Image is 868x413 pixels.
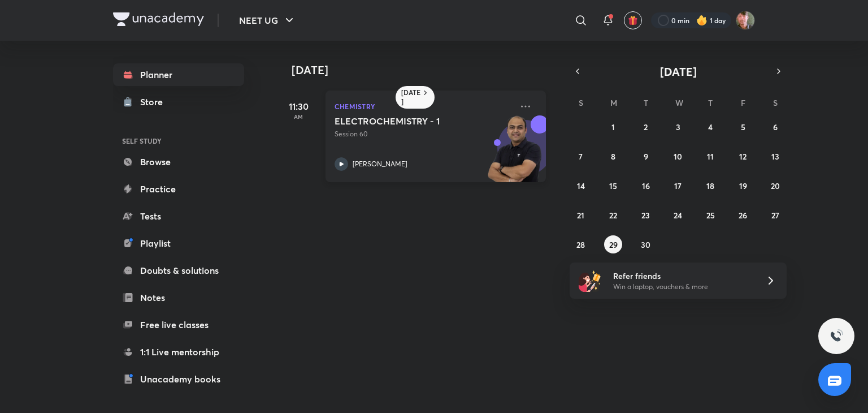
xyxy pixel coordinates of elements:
abbr: Tuesday [644,97,648,108]
img: streak [696,15,708,26]
a: Doubts & solutions [113,259,244,282]
button: September 13, 2025 [766,147,784,165]
button: September 29, 2025 [604,235,622,253]
abbr: September 5, 2025 [741,122,745,132]
abbr: September 13, 2025 [771,151,779,162]
button: September 7, 2025 [572,147,590,165]
abbr: September 3, 2025 [676,122,680,132]
img: Ravii [736,11,755,30]
abbr: September 24, 2025 [674,210,682,221]
a: Store [113,91,244,113]
abbr: September 14, 2025 [577,180,585,191]
abbr: September 4, 2025 [708,122,713,132]
a: Planner [113,63,244,86]
p: Session 60 [335,129,512,139]
abbr: September 16, 2025 [642,180,650,191]
h6: Refer friends [613,270,752,282]
abbr: September 15, 2025 [609,180,617,191]
img: referral [579,269,601,292]
a: Notes [113,286,244,309]
abbr: September 21, 2025 [577,210,584,221]
button: September 16, 2025 [637,177,655,195]
a: Tests [113,205,244,227]
abbr: September 7, 2025 [579,151,583,162]
abbr: September 8, 2025 [611,151,615,162]
a: 1:1 Live mentorship [113,341,244,363]
p: [PERSON_NAME] [353,159,407,169]
abbr: September 22, 2025 [609,210,617,221]
button: September 9, 2025 [637,147,655,165]
img: avatar [628,15,638,25]
abbr: Friday [741,97,745,108]
abbr: Saturday [773,97,778,108]
abbr: September 23, 2025 [641,210,650,221]
button: September 25, 2025 [701,206,719,224]
button: September 12, 2025 [734,147,752,165]
h6: SELF STUDY [113,131,244,150]
button: September 30, 2025 [637,235,655,253]
abbr: September 10, 2025 [674,151,682,162]
span: [DATE] [660,64,697,79]
abbr: September 30, 2025 [641,239,650,250]
abbr: September 20, 2025 [771,180,780,191]
abbr: September 1, 2025 [611,122,615,132]
img: unacademy [484,115,546,193]
abbr: September 19, 2025 [739,180,747,191]
button: September 20, 2025 [766,177,784,195]
abbr: September 6, 2025 [773,122,778,132]
button: September 17, 2025 [669,177,687,195]
button: September 14, 2025 [572,177,590,195]
p: AM [276,113,321,120]
abbr: Thursday [708,97,713,108]
div: Store [140,95,170,109]
a: Playlist [113,232,244,255]
button: [DATE] [585,63,771,79]
a: Company Logo [113,12,204,29]
abbr: September 11, 2025 [707,151,714,162]
button: September 23, 2025 [637,206,655,224]
a: Unacademy books [113,368,244,390]
button: September 18, 2025 [701,177,719,195]
abbr: September 26, 2025 [739,210,747,221]
button: September 5, 2025 [734,118,752,136]
button: September 27, 2025 [766,206,784,224]
abbr: September 12, 2025 [739,151,747,162]
button: September 1, 2025 [604,118,622,136]
abbr: September 27, 2025 [771,210,779,221]
img: Company Logo [113,12,204,26]
button: NEET UG [232,9,303,32]
button: September 3, 2025 [669,118,687,136]
button: September 19, 2025 [734,177,752,195]
img: ttu [830,329,843,343]
abbr: Sunday [579,97,583,108]
abbr: September 9, 2025 [644,151,648,162]
button: September 28, 2025 [572,235,590,253]
p: Win a laptop, vouchers & more [613,282,752,292]
button: September 4, 2025 [701,118,719,136]
abbr: September 28, 2025 [576,239,585,250]
h5: ELECTROCHEMISTRY - 1 [335,115,475,127]
button: September 26, 2025 [734,206,752,224]
a: Practice [113,178,244,200]
a: Browse [113,150,244,173]
abbr: September 17, 2025 [674,180,682,191]
button: September 24, 2025 [669,206,687,224]
abbr: Monday [610,97,617,108]
button: September 2, 2025 [637,118,655,136]
button: September 10, 2025 [669,147,687,165]
p: Chemistry [335,100,512,113]
a: Free live classes [113,313,244,336]
h5: 11:30 [276,100,321,113]
abbr: September 25, 2025 [706,210,715,221]
h4: [DATE] [292,63,557,77]
abbr: September 18, 2025 [706,180,714,191]
button: September 6, 2025 [766,118,784,136]
abbr: September 29, 2025 [609,239,618,250]
h6: [DATE] [401,88,421,106]
button: September 22, 2025 [604,206,622,224]
abbr: Wednesday [675,97,683,108]
button: September 15, 2025 [604,177,622,195]
button: September 11, 2025 [701,147,719,165]
button: September 8, 2025 [604,147,622,165]
button: September 21, 2025 [572,206,590,224]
